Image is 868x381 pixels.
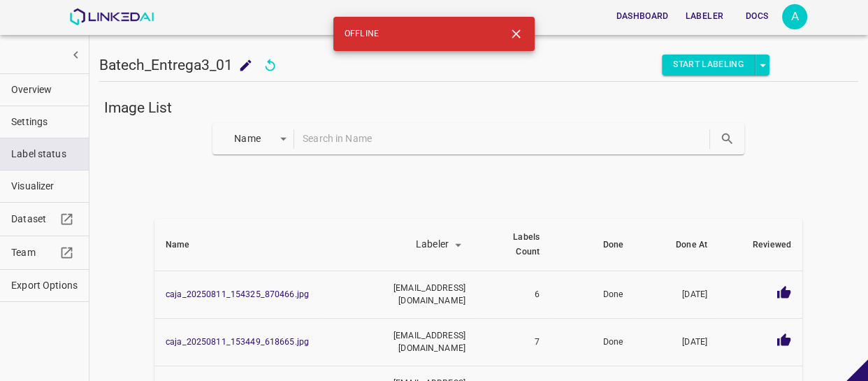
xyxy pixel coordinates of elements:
a: Dashboard [607,2,677,31]
div: Labeler [416,234,465,254]
span: Visualizer [11,179,78,194]
a: Labeler [677,2,732,31]
td: [DATE] [635,271,718,319]
td: Done [551,271,635,319]
div: split button [662,55,769,76]
button: Close [503,21,529,47]
span: Label status [11,147,78,161]
th: Done [551,219,635,271]
th: Reviewed [718,219,802,271]
a: caja_20250811_154325_870466.jpg [166,289,309,299]
button: Start Labeling [662,55,755,76]
div: A [782,4,807,29]
span: Team [11,245,56,260]
td: [DATE] [635,319,718,366]
a: Docs [732,2,782,31]
span: OFFLINE [345,28,379,41]
img: LinkedAI [69,8,154,25]
span: Settings [11,115,78,129]
a: caja_20250811_153449_618665.jpg [166,337,309,347]
td: [EMAIL_ADDRESS][DOMAIN_NAME] [320,319,477,366]
button: Docs [735,5,779,28]
div: Name [221,129,291,149]
th: Labels Count [477,219,551,271]
th: Name [154,219,320,271]
td: 6 [477,271,551,319]
button: Open settings [782,4,807,29]
button: select role [755,55,769,76]
th: Done At [635,219,718,271]
h5: Batech_Entrega3_01 [99,55,233,75]
button: Dashboard [610,5,674,28]
span: Dataset [11,212,56,227]
h5: Image List [104,98,853,117]
button: add to shopping cart [233,52,259,78]
span: Export Options [11,278,78,293]
button: show more [63,42,89,68]
span: Overview [11,82,78,97]
input: Search in Name [303,129,707,149]
button: search [713,124,742,153]
td: [EMAIL_ADDRESS][DOMAIN_NAME] [320,271,477,319]
button: Labeler [680,5,729,28]
td: Done [551,319,635,366]
td: 7 [477,319,551,366]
